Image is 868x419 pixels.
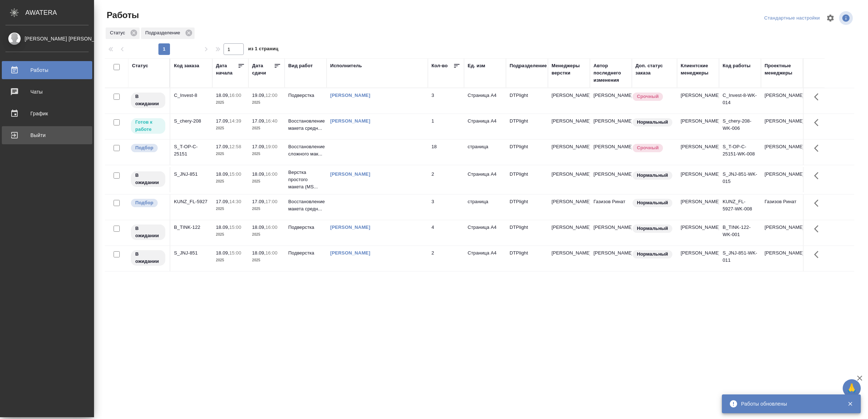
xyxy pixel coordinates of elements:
p: 2025 [252,178,281,185]
div: Подразделение [510,62,547,69]
p: 17.09, [252,144,265,149]
p: 2025 [252,231,281,238]
p: 15:00 [229,171,241,177]
td: 2 [428,167,464,192]
td: [PERSON_NAME] [761,88,803,114]
p: 2025 [216,257,245,264]
td: 18 [428,140,464,165]
a: [PERSON_NAME] [330,225,370,230]
div: KUNZ_FL-5927 [174,198,209,205]
div: Исполнитель назначен, приступать к работе пока рано [130,92,166,109]
p: [PERSON_NAME] [552,92,586,99]
p: Статус [110,29,128,37]
p: 2025 [252,205,281,213]
div: Работы [5,65,89,76]
div: Исполнитель [330,62,362,69]
p: 15:00 [229,250,241,256]
div: B_TINK-122 [174,224,209,231]
p: 19.09, [252,93,265,98]
p: 16:00 [229,93,241,98]
td: DTPlight [506,88,548,114]
td: Страница А4 [464,220,506,245]
a: Выйти [2,126,92,144]
p: 17.09, [216,118,229,124]
a: [PERSON_NAME] [330,171,370,177]
span: из 1 страниц [248,44,278,55]
p: Подбор [135,199,153,206]
td: страница [464,194,506,220]
div: S_JNJ-851 [174,249,209,257]
p: [PERSON_NAME] [552,249,586,257]
p: 17.09, [216,144,229,149]
p: Верстка простого макета (MS... [288,169,323,191]
button: Здесь прячутся важные кнопки [810,194,827,212]
div: Проектные менеджеры [765,62,799,77]
p: [PERSON_NAME] [552,143,586,150]
td: страница [464,140,506,165]
div: Кол-во [431,62,448,69]
td: [PERSON_NAME] [677,194,719,220]
div: Исполнитель назначен, приступать к работе пока рано [130,224,166,241]
p: Восстановление макета средн... [288,117,323,132]
div: Выйти [5,130,89,141]
td: Страница А4 [464,167,506,192]
td: 3 [428,88,464,114]
p: Восстановление макета средн... [288,198,323,213]
td: [PERSON_NAME] [761,140,803,165]
button: Здесь прячутся важные кнопки [810,88,827,106]
p: В ожидании [135,172,161,186]
p: 15:00 [229,225,241,230]
button: Здесь прячутся важные кнопки [810,220,827,238]
p: 12:58 [229,144,241,149]
p: 17:00 [265,199,277,204]
td: DTPlight [506,167,548,192]
div: Работы обновлены [741,400,837,407]
td: C_Invest-8-WK-014 [719,88,761,114]
a: Работы [2,61,92,79]
p: В ожидании [135,93,161,107]
td: DTPlight [506,220,548,245]
td: Газизов Ринат [761,194,803,220]
p: Нормальный [637,251,668,258]
span: 🙏 [846,381,858,396]
td: [PERSON_NAME] [677,114,719,139]
td: S_T-OP-C-25151-WK-008 [719,140,761,165]
div: Чаты [5,86,89,97]
div: График [5,108,89,119]
span: Работы [105,9,139,21]
div: AWATERA [25,5,94,20]
div: Дата начала [216,62,238,77]
a: График [2,104,92,123]
td: [PERSON_NAME] [590,88,632,114]
span: Настроить таблицу [822,9,839,27]
p: [PERSON_NAME] [552,171,586,178]
p: 18.09, [216,225,229,230]
td: DTPlight [506,140,548,165]
button: Здесь прячутся важные кнопки [810,246,827,263]
p: 12:00 [265,93,277,98]
div: Вид работ [288,62,313,69]
div: Статус [132,62,148,69]
p: В ожидании [135,225,161,239]
td: [PERSON_NAME] [590,167,632,192]
td: 1 [428,114,464,139]
button: Здесь прячутся важные кнопки [810,114,827,131]
div: Автор последнего изменения [593,62,628,84]
td: DTPlight [506,246,548,271]
p: [PERSON_NAME] [552,224,586,231]
td: [PERSON_NAME] [761,246,803,271]
p: 2025 [216,178,245,185]
p: Срочный [637,93,659,100]
div: Исполнитель может приступить к работе [130,117,166,134]
div: Доп. статус заказа [635,62,673,77]
div: Менеджеры верстки [552,62,586,77]
td: DTPlight [506,114,548,139]
p: Готов к работе [135,119,161,133]
td: S_chery-208-WK-006 [719,114,761,139]
p: 2025 [216,150,245,158]
p: Подбор [135,144,153,151]
p: [PERSON_NAME] [552,117,586,125]
p: 17.09, [252,199,265,204]
td: 2 [428,246,464,271]
p: 16:40 [265,118,277,124]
